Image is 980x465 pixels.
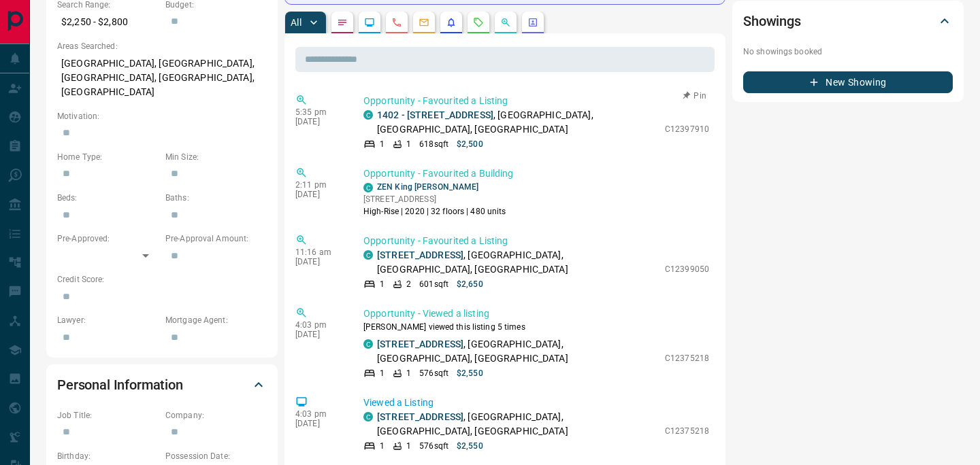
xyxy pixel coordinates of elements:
p: 1 [380,440,385,452]
p: , [GEOGRAPHIC_DATA], [GEOGRAPHIC_DATA], [GEOGRAPHIC_DATA] [377,248,658,277]
div: Showings [743,5,953,37]
p: 1 [406,138,411,150]
p: Baths: [165,192,267,204]
p: 2 [406,278,411,290]
p: Min Size: [165,151,267,163]
p: Pre-Approved: [57,232,159,245]
p: [DATE] [295,330,343,339]
p: $2,650 [457,278,483,290]
p: Pre-Approval Amount: [165,232,267,245]
a: ZEN King [PERSON_NAME] [377,182,478,192]
svg: Listing Alerts [446,17,457,28]
p: 618 sqft [419,138,448,150]
p: Opportunity - Favourited a Building [363,167,709,181]
p: C12397910 [665,123,709,135]
button: Pin [675,90,715,102]
p: $2,550 [457,367,483,379]
p: , [GEOGRAPHIC_DATA], [GEOGRAPHIC_DATA], [GEOGRAPHIC_DATA] [377,410,658,438]
div: Personal Information [57,368,267,401]
p: No showings booked [743,46,953,58]
div: condos.ca [363,110,373,120]
svg: Emails [419,17,429,28]
h2: Showings [743,10,801,32]
a: [STREET_ADDRESS] [377,249,463,260]
p: [PERSON_NAME] viewed this listing 5 times [363,321,709,333]
p: [DATE] [295,117,343,126]
div: condos.ca [363,412,373,421]
p: $2,500 [457,138,483,150]
p: [STREET_ADDRESS] [363,193,506,205]
div: condos.ca [363,250,373,260]
p: Beds: [57,192,159,204]
a: [STREET_ADDRESS] [377,411,463,422]
a: [STREET_ADDRESS] [377,339,463,349]
p: Opportunity - Favourited a Listing [363,94,709,108]
p: Job Title: [57,409,159,421]
p: 2:11 pm [295,180,343,190]
p: Viewed a Listing [363,396,709,410]
p: High-Rise | 2020 | 32 floors | 480 units [363,205,506,218]
p: [DATE] [295,419,343,428]
p: 5:35 pm [295,107,343,117]
button: New Showing [743,71,953,93]
p: [DATE] [295,257,343,266]
div: condos.ca [363,339,373,349]
svg: Notes [337,17,348,28]
p: Motivation: [57,110,267,122]
p: Opportunity - Favourited a Listing [363,234,709,248]
p: 576 sqft [419,440,448,452]
a: 1402 - [STREET_ADDRESS] [377,109,493,120]
h2: Personal Information [57,374,183,396]
p: 4:03 pm [295,320,343,330]
p: 1 [380,278,385,290]
p: 11:16 am [295,247,343,257]
p: Birthday: [57,450,159,462]
svg: Requests [473,17,484,28]
p: C12375218 [665,425,709,437]
p: Company: [165,409,267,421]
p: $2,250 - $2,800 [57,11,159,33]
p: Areas Searched: [57,40,267,52]
svg: Lead Browsing Activity [364,17,375,28]
p: , [GEOGRAPHIC_DATA], [GEOGRAPHIC_DATA], [GEOGRAPHIC_DATA] [377,337,658,366]
p: , [GEOGRAPHIC_DATA], [GEOGRAPHIC_DATA], [GEOGRAPHIC_DATA] [377,108,658,137]
p: 4:03 pm [295,409,343,419]
p: Lawyer: [57,314,159,326]
p: [GEOGRAPHIC_DATA], [GEOGRAPHIC_DATA], [GEOGRAPHIC_DATA], [GEOGRAPHIC_DATA], [GEOGRAPHIC_DATA] [57,52,267,103]
p: All [291,18,301,27]
p: 1 [380,367,385,379]
svg: Opportunities [500,17,511,28]
p: Home Type: [57,151,159,163]
p: 576 sqft [419,367,448,379]
p: Possession Date: [165,450,267,462]
p: C12375218 [665,352,709,364]
p: Mortgage Agent: [165,314,267,326]
p: 1 [406,367,411,379]
p: [DATE] [295,190,343,199]
p: 1 [406,440,411,452]
svg: Calls [391,17,402,28]
p: 601 sqft [419,278,448,290]
svg: Agent Actions [527,17,538,28]
p: 1 [380,138,385,150]
p: C12399050 [665,263,709,275]
div: condos.ca [363,183,373,192]
p: $2,550 [457,440,483,452]
p: Opportunity - Viewed a listing [363,307,709,321]
p: Credit Score: [57,273,267,286]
